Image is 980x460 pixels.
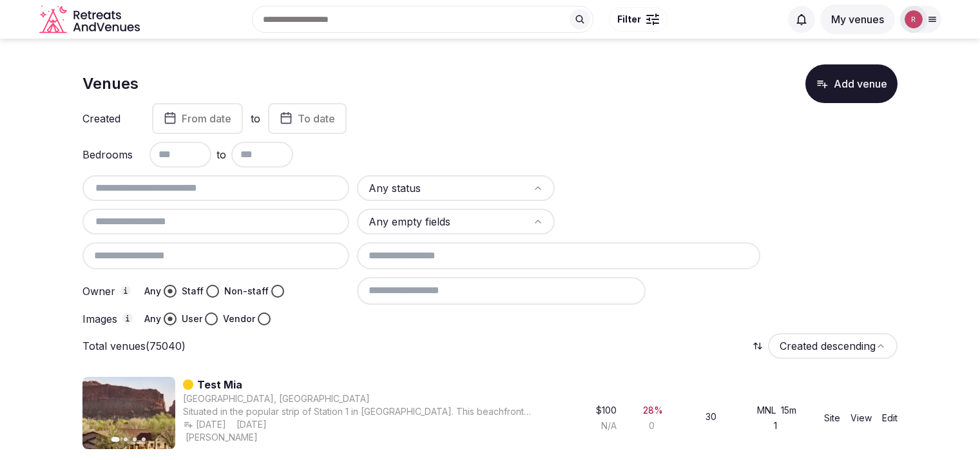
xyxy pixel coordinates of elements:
button: 30 [706,410,719,423]
a: Test Mia [197,377,242,392]
h1: Venues [82,73,139,95]
button: Go to slide 4 [142,437,146,441]
label: Any [144,285,161,298]
button: [GEOGRAPHIC_DATA], [GEOGRAPHIC_DATA] [183,392,370,405]
label: Created [82,113,134,124]
button: [DATE] [183,418,226,431]
div: 15 m [781,404,796,417]
span: From date [182,112,231,125]
p: Total venues (75040) [82,339,186,353]
label: Vendor [223,312,255,325]
button: Go to slide 3 [133,437,137,441]
label: Non-staff [224,285,269,298]
label: User [182,312,202,325]
button: [DATE] [234,418,267,431]
label: Owner [82,285,134,297]
label: Images [82,313,134,325]
span: To date [298,112,335,125]
button: 15m [781,404,796,417]
button: Add venue [805,64,898,103]
svg: Retreats and Venues company logo [39,5,142,34]
a: Site [824,412,840,425]
div: 28 % [643,404,663,417]
button: N/A [601,419,619,432]
button: To date [268,103,347,134]
button: My venues [820,5,895,34]
button: 28% [643,404,663,417]
button: Go to slide 1 [111,437,120,442]
button: [PERSON_NAME] [183,431,260,444]
label: Bedrooms [82,149,134,160]
label: Any [144,312,161,325]
button: MNL [757,404,778,417]
button: Go to slide 2 [124,437,128,441]
span: to [216,147,226,162]
a: View [850,412,872,425]
button: From date [152,103,243,134]
button: 1 [774,419,780,432]
div: Situated in the popular strip of Station 1 in [GEOGRAPHIC_DATA]. This beachfront resort features ... [183,405,544,418]
label: Staff [182,285,204,298]
span: 30 [706,410,716,423]
button: Filter [609,7,668,32]
img: Featured image for Test Mia [82,377,175,449]
label: to [251,111,260,126]
button: Images [122,313,133,323]
img: robiejavier [905,10,923,28]
span: Filter [617,13,641,26]
button: $100 [596,404,619,417]
a: Visit the homepage [39,5,142,34]
span: 0 [649,419,655,432]
button: Owner [120,285,131,296]
a: My venues [820,13,895,26]
a: Edit [882,412,898,425]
